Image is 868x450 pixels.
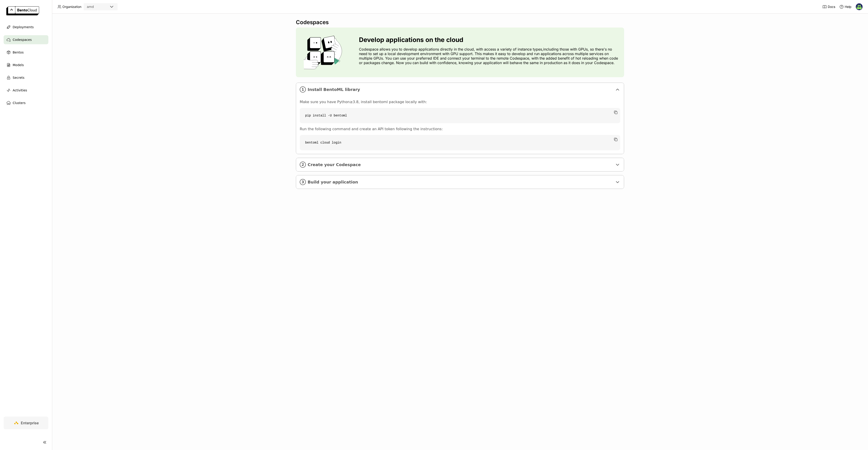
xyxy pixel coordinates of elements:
div: 2Create your Codespace [296,158,624,171]
a: Docs [822,5,835,9]
a: Activities [4,86,48,95]
i: 1 [300,86,306,93]
input: Selected amd. [94,5,95,9]
span: Deployments [13,24,34,30]
span: Docs [828,5,835,9]
span: Secrets [13,75,24,80]
a: Secrets [4,73,48,82]
div: Codespaces [296,19,624,26]
span: Help [845,5,851,9]
a: Models [4,60,48,70]
code: pip install -U bentoml [300,108,620,123]
span: Create your Codespace [308,162,613,167]
a: Bentos [4,48,48,57]
span: Enterprise [21,421,39,425]
img: Vincent Cavé [856,3,863,10]
span: Build your application [308,180,613,185]
i: 2 [300,162,306,168]
img: cover onboarding [300,35,348,69]
a: Deployments [4,23,48,32]
div: amd [87,5,94,9]
div: 1Install BentoML library [296,83,624,96]
p: Run the following command and create an API token following the instructions: [300,127,620,131]
span: Models [13,62,24,68]
p: Make sure you have Python≥3.8, install bentoml package locally with: [300,100,620,104]
a: Enterprise [4,417,48,429]
span: Install BentoML library [308,87,613,92]
div: 3Build your application [296,175,624,189]
code: bentoml cloud login [300,135,620,150]
span: Bentos [13,50,24,55]
img: logo [6,6,39,15]
div: Help [839,5,851,9]
a: Codespaces [4,35,48,44]
h3: Develop applications on the cloud [359,36,620,43]
span: Organization [62,5,81,9]
p: Codespace allows you to develop applications directly in the cloud, with access a variety of inst... [359,47,620,65]
i: 3 [300,179,306,185]
a: Clusters [4,98,48,107]
span: Clusters [13,100,26,106]
span: Codespaces [13,37,32,42]
span: Activities [13,88,27,93]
